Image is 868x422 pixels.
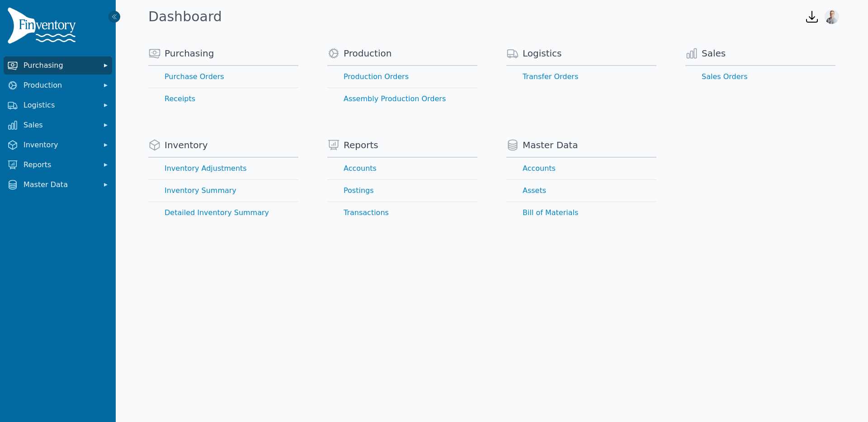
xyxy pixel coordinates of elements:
[7,7,80,47] img: Finventory
[4,56,112,75] button: Purchasing
[24,100,96,111] span: Logistics
[148,88,298,110] a: Receipts
[148,9,222,25] h1: Dashboard
[24,140,96,150] span: Inventory
[327,202,477,224] a: Transactions
[4,116,112,134] button: Sales
[506,66,656,88] a: Transfer Orders
[702,47,726,60] span: Sales
[24,60,96,71] span: Purchasing
[327,88,477,110] a: Assembly Production Orders
[506,202,656,224] a: Bill of Materials
[4,176,112,194] button: Master Data
[165,139,208,151] span: Inventory
[344,139,378,151] span: Reports
[148,180,298,202] a: Inventory Summary
[148,66,298,88] a: Purchase Orders
[523,47,562,60] span: Logistics
[327,180,477,202] a: Postings
[4,96,112,114] button: Logistics
[327,66,477,88] a: Production Orders
[344,47,392,60] span: Production
[4,136,112,154] button: Inventory
[506,158,656,179] a: Accounts
[24,120,96,131] span: Sales
[4,156,112,174] button: Reports
[506,180,656,202] a: Assets
[523,139,578,151] span: Master Data
[327,158,477,179] a: Accounts
[165,47,214,60] span: Purchasing
[4,76,112,94] button: Production
[24,159,96,170] span: Reports
[24,80,96,91] span: Production
[148,158,298,179] a: Inventory Adjustments
[825,9,839,24] img: Joshua Benton
[24,179,96,190] span: Master Data
[685,66,835,88] a: Sales Orders
[148,202,298,224] a: Detailed Inventory Summary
